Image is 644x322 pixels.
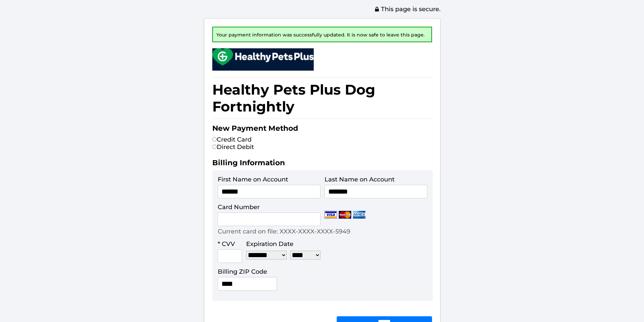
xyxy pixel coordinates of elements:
[212,143,254,151] label: Direct Debit
[216,32,425,38] span: Your payment information was successfully updated. It is now safe to leave this page.
[374,5,440,13] span: This page is secure.
[325,176,395,183] label: Last Name on Account
[212,137,217,142] input: Credit Card
[212,124,432,136] h2: New Payment Method
[218,228,350,235] p: Current card on file: XXXX-XXXX-XXXX-5949
[218,203,260,211] label: Card Number
[339,211,351,219] img: Mastercard
[212,77,432,119] h1: Healthy Pets Plus Dog Fortnightly
[212,48,314,66] img: small.png
[353,211,365,219] img: Amex
[212,136,252,143] label: Credit Card
[212,158,432,170] h2: Billing Information
[218,268,267,275] label: Billing ZIP Code
[325,211,337,219] img: Visa
[246,240,293,248] label: Expiration Date
[218,240,235,248] label: * CVV
[212,145,217,149] input: Direct Debit
[218,176,288,183] label: First Name on Account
